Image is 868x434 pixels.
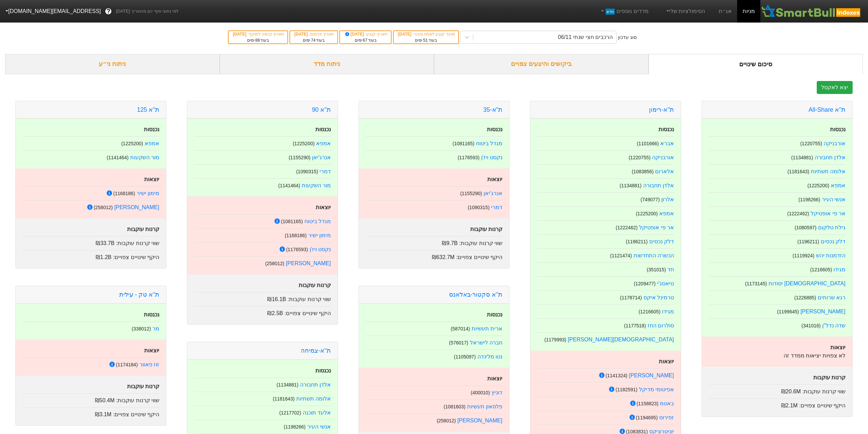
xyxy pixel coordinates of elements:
a: גילת טלקום [818,225,845,230]
span: ₪2.1M [781,403,798,408]
strong: קרנות עוקבות [813,375,845,380]
small: ( 1141464 ) [278,183,300,188]
small: ( 1225200 ) [808,183,829,188]
a: נקסט ויז'ן [310,246,331,252]
span: ₪632.7M [432,254,455,260]
span: ₪1.2B [96,254,111,260]
small: ( 258012 ) [265,261,284,266]
small: ( 351015 ) [647,267,666,272]
strong: יוצאות [144,176,159,182]
a: הזדמנות יהש [816,253,845,258]
small: ( 1178714 ) [620,295,642,300]
div: בעוד ימים [294,37,334,43]
a: אלומה תשתיות [296,396,331,402]
a: מגדל ביטוח [304,218,331,224]
a: [PERSON_NAME] [457,418,502,423]
a: דלק נכסים [649,239,674,244]
div: שווי קרנות עוקבות : [23,393,159,405]
a: אמפא [831,182,845,188]
small: ( 576017 ) [449,340,468,345]
small: ( 1225200 ) [636,211,658,216]
a: נקסט ויז'ן [481,154,503,160]
small: ( 1090315 ) [296,169,318,174]
a: אמפא [316,140,331,146]
a: מור השקעות [302,182,331,188]
div: תאריך קובע : [343,31,388,37]
a: [DEMOGRAPHIC_DATA][PERSON_NAME] [568,337,674,342]
small: ( 1176593 ) [286,247,308,252]
small: ( 1174184 ) [116,362,138,367]
a: אנשי העיר [307,424,331,430]
a: ת''א 125 [137,106,159,113]
small: ( 400010 ) [471,390,490,395]
a: אנשי העיר [822,196,845,202]
a: אורבניקה [652,154,674,160]
small: ( 1158823 ) [637,401,659,406]
small: ( 1081165 ) [281,219,303,224]
small: ( 258012 ) [94,205,113,210]
strong: קרנות עוקבות [127,226,159,232]
small: ( 1198266 ) [284,424,306,430]
strong: נכנסות [144,126,159,132]
a: אנרג'יאן [484,190,502,196]
a: מדדים נוספיםחדש [597,4,651,18]
div: תאריך פרסום : [294,31,334,37]
small: ( 1134881 ) [276,382,298,388]
div: היקף שינויים צפויים : [709,398,845,410]
span: לפי נתוני סוף יום מתאריך [DATE] [116,8,178,15]
small: ( 1083856 ) [632,169,654,174]
a: דוניץ [491,390,502,395]
a: נטו מלינדה [477,354,502,360]
small: ( 1134881 ) [620,183,641,188]
div: שווי קרנות עוקבות : [709,384,845,396]
div: היקף שינויים צפויים : [23,407,159,419]
span: 74 [311,38,315,43]
p: לא צפויות יציאות ממדד זה [709,352,845,360]
div: בעוד ימים [343,37,388,43]
small: ( 1217702 ) [279,410,301,416]
a: חד [667,267,674,272]
span: 51 [423,38,428,43]
a: [DEMOGRAPHIC_DATA] יסודות [769,281,845,286]
strong: נכנסות [315,126,331,132]
a: שדה נדל"ן [822,323,845,328]
a: אלדן תחבורה [815,154,845,160]
div: היקף שינויים צפויים : [366,250,502,261]
strong: נכנסות [659,126,674,132]
div: תאריך כניסה לתוקף : [232,31,284,37]
span: חדש [606,9,615,15]
div: ניתוח מדד [220,54,434,74]
span: [DATE] [398,32,412,37]
a: דלק נכסים [821,239,845,244]
small: ( 1179993 ) [544,337,566,342]
div: ניתוח ני״ע [5,54,220,74]
small: ( 1220755 ) [800,141,822,146]
a: דמרי [320,168,331,174]
a: פלסאון תעשיות [467,404,502,409]
a: רגא שרותים [818,295,845,300]
a: אר פי אופטיקל [639,225,674,230]
a: ת''א 90 [312,106,331,113]
strong: יוצאות [487,376,502,381]
a: ת"א-35 [483,106,502,113]
span: 88 [255,38,260,43]
small: ( 1181643 ) [273,396,295,402]
div: הרכבים חצי שנתי 06/11 [558,33,613,41]
small: ( 1226885 ) [794,295,816,300]
a: הסימולציות שלי [662,4,708,18]
small: ( 1119924 ) [792,253,814,258]
div: ביקושים והיצעים צפויים [434,54,649,74]
a: מגדל ביטוח [476,140,502,146]
a: אנרג'יאן [312,154,331,160]
small: ( 1090315 ) [468,205,490,210]
strong: יוצאות [830,344,845,350]
strong: נכנסות [315,368,331,374]
strong: יוצאות [316,204,331,210]
a: זוז פאוור [139,362,159,367]
small: ( 1198266 ) [798,197,820,202]
a: מגידו [662,309,674,314]
strong: יוצאות [144,348,159,353]
a: זפירוס [659,415,674,420]
small: ( 749077 ) [640,197,660,202]
span: ₪16.1B [267,296,286,302]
